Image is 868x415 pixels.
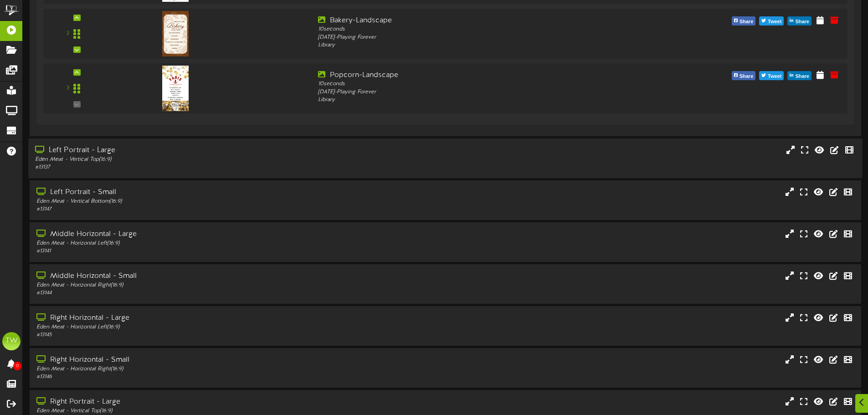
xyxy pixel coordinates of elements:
div: TW [2,332,21,350]
div: [DATE] - Playing Forever [318,34,639,41]
div: Eden Meat - Vertical Top ( 16:9 ) [35,155,369,163]
span: Share [793,17,811,27]
div: Popcorn-Landscape [318,70,639,81]
button: Tweet [759,16,784,26]
div: Eden Meat - Horizontal Left ( 16:9 ) [36,323,369,331]
div: Eden Meat - Vertical Top ( 16:9 ) [36,407,369,415]
div: # 13147 [36,205,369,213]
img: 8f89c3cb-a19a-4126-b743-157f02ed1651.png [162,11,189,56]
div: Left Portrait - Small [36,187,369,198]
div: # 13144 [36,289,369,297]
span: Share [793,72,811,82]
button: Share [732,16,756,26]
span: Tweet [766,17,783,27]
div: # 13141 [36,247,369,255]
button: Share [787,71,812,80]
div: Right Horizontal - Small [36,355,369,365]
span: 0 [13,362,21,370]
div: Right Horizontal - Large [36,313,369,323]
div: Left Portrait - Large [35,145,369,155]
div: Middle Horizontal - Large [36,229,369,240]
img: d8435f9c-973d-456a-829f-3aa74fc0b4cb.png [162,66,189,111]
div: # 13137 [35,164,369,171]
div: # 13145 [36,331,369,339]
button: Tweet [759,71,784,80]
button: Share [732,71,756,80]
div: Middle Horizontal - Small [36,271,369,282]
div: # 13146 [36,373,369,381]
span: Share [738,17,755,27]
div: Eden Meat - Vertical Bottom ( 16:9 ) [36,198,369,205]
button: Share [787,16,812,26]
div: Eden Meat - Horizontal Right ( 16:9 ) [36,282,369,289]
span: Tweet [766,72,783,82]
div: Bakery-Landscape [318,15,639,26]
div: Library [318,41,639,49]
div: 10 seconds [318,26,639,33]
span: Share [738,72,755,82]
div: [DATE] - Playing Forever [318,88,639,96]
div: Eden Meat - Horizontal Left ( 16:9 ) [36,240,369,247]
div: 10 seconds [318,80,639,88]
div: Right Portrait - Large [36,397,369,407]
div: Library [318,96,639,104]
div: Eden Meat - Horizontal Right ( 16:9 ) [36,365,369,373]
